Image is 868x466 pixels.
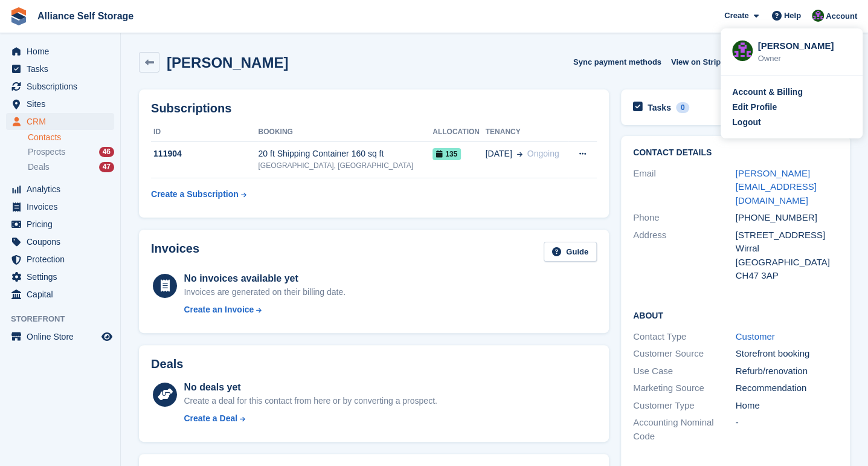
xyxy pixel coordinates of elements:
h2: Deals [151,357,183,371]
div: Accounting Nominal Code [633,416,736,443]
a: menu [6,198,114,215]
a: menu [6,95,114,112]
h2: About [633,309,838,321]
span: [DATE] [486,147,512,160]
span: 135 [432,148,461,160]
span: CRM [27,113,99,130]
span: Invoices [27,198,99,215]
span: Tasks [27,60,99,77]
a: Edit Profile [732,101,851,114]
div: 20 ft Shipping Container 160 sq ft [258,147,432,160]
a: menu [6,181,114,198]
img: stora-icon-8386f47178a22dfd0bd8f6a31ec36ba5ce8667c1dd55bd0f319d3a0aa187defe.svg [10,7,28,25]
div: Owner [757,53,851,65]
span: Create [724,10,748,22]
a: menu [6,233,114,250]
div: Refurb/renovation [736,364,838,378]
a: Preview store [100,329,114,344]
h2: Contact Details [633,148,838,158]
div: Phone [633,211,736,225]
div: 111904 [151,147,258,160]
th: ID [151,123,258,142]
a: Create an Invoice [184,303,346,316]
a: Create a Subscription [151,183,246,205]
div: Email [633,167,736,208]
a: menu [6,60,114,77]
a: Alliance Self Storage [33,6,138,26]
div: Marketing Source [633,381,736,395]
h2: [PERSON_NAME] [167,54,288,71]
img: Romilly Norton [812,10,824,22]
span: Analytics [27,181,99,198]
div: Address [633,228,736,283]
span: Account [826,10,857,22]
span: Settings [27,268,99,285]
a: menu [6,268,114,285]
a: Customer [736,331,775,341]
div: No invoices available yet [184,271,346,286]
span: Pricing [27,216,99,233]
span: Help [784,10,801,22]
span: Prospects [28,146,65,158]
a: Logout [732,116,851,129]
div: Create an Invoice [184,303,254,316]
span: Storefront [11,313,120,325]
div: Recommendation [736,381,838,395]
a: menu [6,216,114,233]
img: Romilly Norton [732,40,753,61]
a: menu [6,286,114,303]
div: Create a Subscription [151,188,239,201]
h2: Invoices [151,242,199,262]
div: Create a Deal [184,412,237,425]
h2: Subscriptions [151,102,597,115]
div: Contact Type [633,330,736,344]
div: Customer Source [633,347,736,361]
span: Coupons [27,233,99,250]
div: 0 [676,102,690,113]
div: [GEOGRAPHIC_DATA], [GEOGRAPHIC_DATA] [258,160,432,171]
span: Sites [27,95,99,112]
div: 46 [99,147,114,157]
div: [PERSON_NAME] [757,39,851,50]
span: Home [27,43,99,60]
span: Subscriptions [27,78,99,95]
div: Storefront booking [736,347,838,361]
span: Online Store [27,328,99,345]
span: Protection [27,251,99,268]
a: menu [6,328,114,345]
div: [STREET_ADDRESS] [736,228,838,242]
div: Create a deal for this contact from here or by converting a prospect. [184,395,437,407]
span: View on Stripe [671,56,725,68]
a: Deals 47 [28,161,114,173]
div: Use Case [633,364,736,378]
div: Invoices are generated on their billing date. [184,286,346,299]
a: Prospects 46 [28,146,114,158]
div: Customer Type [633,399,736,413]
div: Account & Billing [732,86,803,99]
a: Create a Deal [184,412,437,425]
div: Edit Profile [732,101,777,114]
div: [PHONE_NUMBER] [736,211,838,225]
a: Account & Billing [732,86,851,99]
a: menu [6,78,114,95]
div: CH47 3AP [736,269,838,283]
div: 47 [99,162,114,172]
a: menu [6,251,114,268]
th: Allocation [432,123,486,142]
span: Deals [28,161,50,173]
div: No deals yet [184,380,437,395]
a: menu [6,43,114,60]
a: menu [6,113,114,130]
a: Contacts [28,132,114,143]
a: Guide [544,242,597,262]
span: Ongoing [527,149,559,158]
th: Booking [258,123,432,142]
th: Tenancy [486,123,568,142]
div: - [736,416,838,443]
div: Home [736,399,838,413]
button: Sync payment methods [573,52,661,72]
a: View on Stripe [666,52,739,72]
div: [GEOGRAPHIC_DATA] [736,256,838,270]
h2: Tasks [648,102,671,113]
div: Logout [732,116,760,129]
